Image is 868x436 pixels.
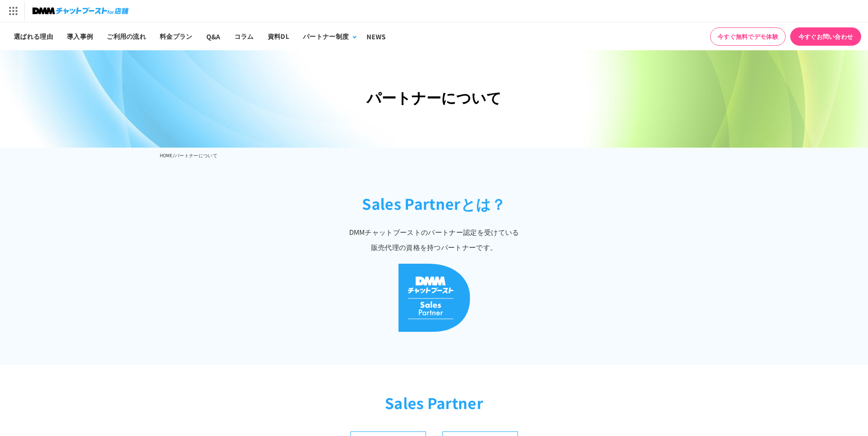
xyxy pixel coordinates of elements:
[710,27,786,46] a: 今すぐ無料でデモ体験
[60,22,100,50] a: 導入事例
[199,22,227,50] a: Q&A
[398,264,470,332] img: DMMチャットブースト Sales Partner
[261,22,296,50] a: 資料DL
[100,22,153,50] a: ご利用の流れ
[227,22,261,50] a: コラム
[303,32,349,41] div: パートナー制度
[160,152,173,159] a: HOME
[1,1,24,21] img: サービス
[7,22,60,50] a: 選ばれる理由
[153,22,199,50] a: 料金プラン
[173,150,175,161] li: /
[160,86,709,109] h1: パートナーについて
[790,27,861,46] a: 今すぐお問い合わせ
[360,22,393,50] a: NEWS
[32,5,129,17] img: チャットブーストfor店舗
[175,150,217,161] li: パートナーについて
